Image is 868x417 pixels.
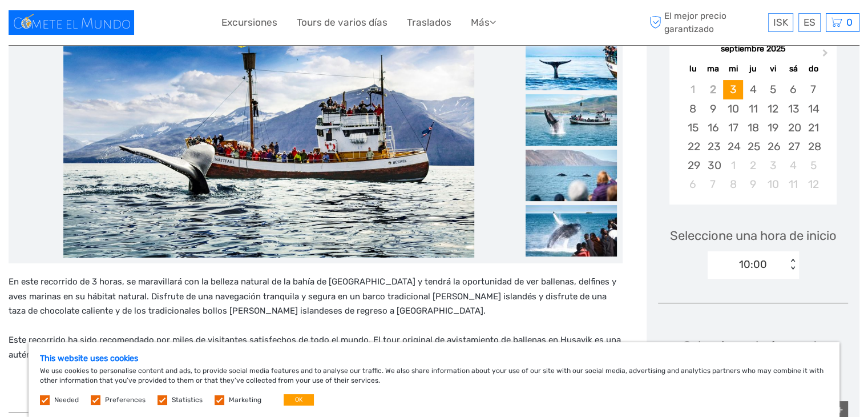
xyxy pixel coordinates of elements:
[723,156,743,175] div: Choose miércoles, 1 de octubre de 2025
[804,99,823,118] div: Choose domingo, 14 de septiembre de 2025
[783,80,803,99] div: Choose sábado, 6 de septiembre de 2025
[743,175,763,194] div: Choose jueves, 9 de octubre de 2025
[297,14,387,31] a: Tours de varios días
[703,175,723,194] div: Choose martes, 7 de octubre de 2025
[723,137,743,156] div: Choose miércoles, 24 de septiembre de 2025
[763,80,783,99] div: Choose viernes, 5 de septiembre de 2025
[723,118,743,137] div: Choose miércoles, 17 de septiembre de 2025
[798,13,821,32] div: ES
[743,99,763,118] div: Choose jueves, 11 de septiembre de 2025
[16,20,129,29] p: We're away right now. Please check back later!
[40,354,828,363] h5: This website uses cookies
[804,175,823,194] div: Choose domingo, 12 de octubre de 2025
[9,10,134,35] img: 1596-f2c90223-336e-450d-9c2c-e84ae6d72b4c_logo_small.jpg
[804,61,823,77] div: do
[773,17,788,28] span: ISK
[526,205,617,256] img: 5b26d4f687954a7e89004847ed490a7b_slider_thumbnail.jpeg
[526,39,617,90] img: 8e6555075e1a4f4ea1549dad4458976f_slider_thumbnail.jpeg
[683,80,703,99] div: Not available lunes, 1 de septiembre de 2025
[763,99,783,118] div: Choose viernes, 12 de septiembre de 2025
[703,61,723,77] div: ma
[669,43,837,55] div: septiembre 2025
[743,80,763,99] div: Choose jueves, 4 de septiembre de 2025
[817,46,835,65] button: Next Month
[172,395,203,405] label: Statistics
[763,175,783,194] div: Choose viernes, 10 de octubre de 2025
[804,137,823,156] div: Choose domingo, 28 de septiembre de 2025
[105,395,146,405] label: Preferences
[723,80,743,99] div: Choose miércoles, 3 de septiembre de 2025
[723,99,743,118] div: Choose miércoles, 10 de septiembre de 2025
[763,137,783,156] div: Choose viernes, 26 de septiembre de 2025
[783,99,803,118] div: Choose sábado, 13 de septiembre de 2025
[783,137,803,156] div: Choose sábado, 27 de septiembre de 2025
[743,137,763,156] div: Choose jueves, 25 de septiembre de 2025
[739,257,767,272] div: 10:00
[229,395,261,405] label: Marketing
[723,61,743,77] div: mi
[683,61,703,77] div: lu
[743,118,763,137] div: Choose jueves, 18 de septiembre de 2025
[131,18,145,31] button: Open LiveChat chat widget
[783,118,803,137] div: Choose sábado, 20 de septiembre de 2025
[763,118,783,137] div: Choose viernes, 19 de septiembre de 2025
[683,99,703,118] div: Choose lunes, 8 de septiembre de 2025
[703,156,723,175] div: Choose martes, 30 de septiembre de 2025
[763,61,783,77] div: vi
[743,156,763,175] div: Choose jueves, 2 de octubre de 2025
[783,175,803,194] div: Choose sábado, 11 de octubre de 2025
[471,14,496,31] a: Más
[788,259,798,271] div: < >
[703,118,723,137] div: Choose martes, 16 de septiembre de 2025
[703,99,723,118] div: Choose martes, 9 de septiembre de 2025
[804,80,823,99] div: Choose domingo, 7 de septiembre de 2025
[703,80,723,99] div: Not available martes, 2 de septiembre de 2025
[783,61,803,77] div: sá
[723,175,743,194] div: Choose miércoles, 8 de octubre de 2025
[683,118,703,137] div: Choose lunes, 15 de septiembre de 2025
[526,150,617,201] img: d24e23ee713748299e35b58e2d687b5b_slider_thumbnail.jpeg
[783,156,803,175] div: Choose sábado, 4 de octubre de 2025
[9,275,623,362] p: En este recorrido de 3 horas, se maravillará con la belleza natural de la bahía de [GEOGRAPHIC_DA...
[407,14,451,31] a: Traslados
[804,156,823,175] div: Choose domingo, 5 de octubre de 2025
[673,80,833,194] div: month 2025-09
[743,61,763,77] div: ju
[763,156,783,175] div: Choose viernes, 3 de octubre de 2025
[703,137,723,156] div: Choose martes, 23 de septiembre de 2025
[845,17,854,28] span: 0
[647,10,765,35] span: El mejor precio garantizado
[54,395,79,405] label: Needed
[683,137,703,156] div: Choose lunes, 22 de septiembre de 2025
[658,337,848,389] div: Seleccione el número de participantes
[284,394,314,406] button: OK
[29,342,839,417] div: We use cookies to personalise content and ads, to provide social media features and to analyse ou...
[683,175,703,194] div: Choose lunes, 6 de octubre de 2025
[683,156,703,175] div: Choose lunes, 29 de septiembre de 2025
[670,227,837,244] span: Seleccione una hora de inicio
[526,94,617,146] img: c285ef626c1f40799b1300a1c30f9366_slider_thumbnail.jpeg
[221,14,277,31] a: Excursiones
[804,118,823,137] div: Choose domingo, 21 de septiembre de 2025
